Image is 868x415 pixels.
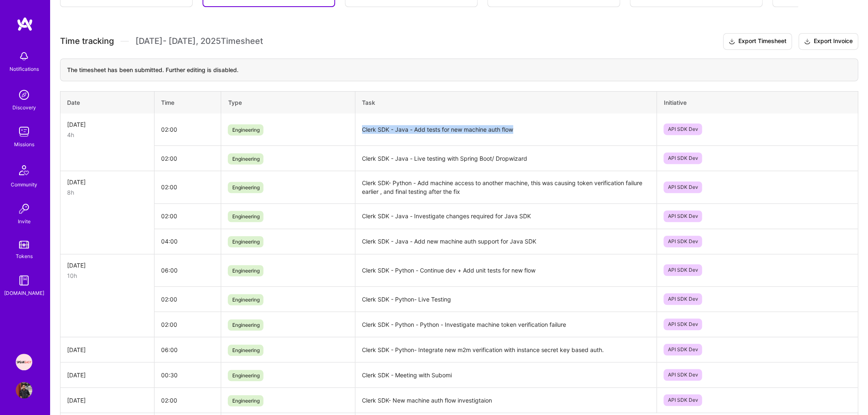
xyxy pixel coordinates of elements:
[355,146,657,171] td: Clerk SDK - Java - Live testing with Spring Boot/ Dropwizard
[228,345,263,356] span: Engineering
[228,124,263,135] span: Engineering
[798,33,858,50] button: Export Invoice
[228,236,263,247] span: Engineering
[16,382,32,398] img: User Avatar
[16,252,33,261] div: Tokens
[16,354,32,370] img: Speakeasy: Software Engineer to help Customers write custom functions
[355,254,657,287] td: Clerk SDK - Python - Continue dev + Add unit tests for new flow
[67,178,147,186] div: [DATE]
[11,180,37,189] div: Community
[355,203,657,229] td: Clerk SDK - Java - Investigate changes required for Java SDK
[14,140,34,149] div: Missions
[663,344,702,355] span: API SDK Dev
[228,265,263,276] span: Engineering
[154,203,221,229] td: 02:00
[17,17,33,31] img: logo
[355,113,657,146] td: Clerk SDK - Java - Add tests for new machine auth flow
[16,123,32,140] img: teamwork
[154,388,221,413] td: 02:00
[60,36,114,46] span: Time tracking
[355,171,657,204] td: Clerk SDK- Python - Add machine access to another machine, this was causing token verification fa...
[14,382,34,398] a: User Avatar
[663,181,702,193] span: API SDK Dev
[14,160,34,180] img: Community
[154,287,221,312] td: 02:00
[663,210,702,222] span: API SDK Dev
[804,37,810,46] i: icon Download
[663,236,702,247] span: API SDK Dev
[355,362,657,388] td: Clerk SDK - Meeting with Subomi
[657,91,858,113] th: Initiative
[228,395,263,406] span: Engineering
[228,370,263,381] span: Engineering
[67,261,147,270] div: [DATE]
[16,272,32,289] img: guide book
[16,48,32,65] img: bell
[14,354,34,370] a: Speakeasy: Software Engineer to help Customers write custom functions
[67,188,147,197] div: 8h
[723,33,792,50] button: Export Timesheet
[67,130,147,139] div: 4h
[663,264,702,276] span: API SDK Dev
[154,254,221,287] td: 06:00
[221,91,355,113] th: Type
[19,241,29,249] img: tokens
[18,217,31,226] div: Invite
[663,369,702,381] span: API SDK Dev
[12,103,36,112] div: Discovery
[663,152,702,164] span: API SDK Dev
[663,123,702,135] span: API SDK Dev
[228,211,263,222] span: Engineering
[4,289,44,297] div: [DOMAIN_NAME]
[663,293,702,305] span: API SDK Dev
[135,36,263,46] span: [DATE] - [DATE] , 2025 Timesheet
[355,287,657,312] td: Clerk SDK - Python- Live Testing
[228,294,263,305] span: Engineering
[228,182,263,193] span: Engineering
[228,153,263,164] span: Engineering
[355,388,657,413] td: Clerk SDK- New machine auth flow investigtaion
[67,345,147,354] div: [DATE]
[228,319,263,331] span: Engineering
[154,91,221,113] th: Time
[67,396,147,405] div: [DATE]
[355,91,657,113] th: Task
[67,120,147,129] div: [DATE]
[154,113,221,146] td: 02:00
[154,362,221,388] td: 00:30
[154,337,221,362] td: 06:00
[154,229,221,254] td: 04:00
[154,171,221,204] td: 02:00
[355,229,657,254] td: Clerk SDK - Java - Add new machine auth support for Java SDK
[67,371,147,379] div: [DATE]
[67,271,147,280] div: 10h
[154,146,221,171] td: 02:00
[60,58,858,81] div: The timesheet has been submitted. Further editing is disabled.
[154,312,221,337] td: 02:00
[663,318,702,330] span: API SDK Dev
[355,337,657,362] td: Clerk SDK - Python- Integrate new m2m verification with instance secret key based auth.
[16,87,32,103] img: discovery
[728,37,735,46] i: icon Download
[60,91,154,113] th: Date
[16,200,32,217] img: Invite
[10,65,39,73] div: Notifications
[355,312,657,337] td: Clerk SDK - Python - Python - Investigate machine token verification failure
[663,394,702,406] span: API SDK Dev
